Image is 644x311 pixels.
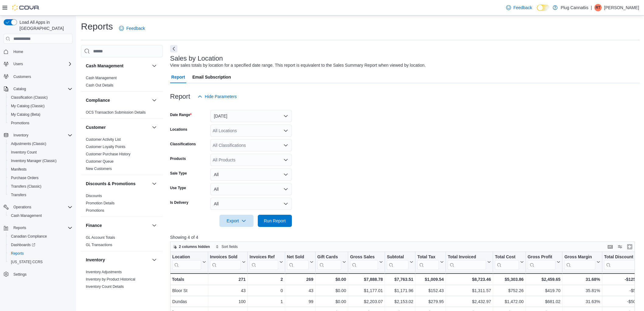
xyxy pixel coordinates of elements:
[1,203,75,211] button: Operations
[86,270,122,274] span: Inventory Adjustments
[1,85,75,93] button: Catalog
[86,97,110,103] h3: Compliance
[13,272,26,277] span: Settings
[86,181,135,187] h3: Discounts & Promotions
[9,140,72,147] span: Adjustments (Classic)
[11,158,57,163] span: Inventory Manager (Classic)
[350,254,378,270] div: Gross Sales
[170,55,223,62] h3: Sales by Location
[11,260,43,264] span: [US_STATE] CCRS
[6,182,75,191] button: Transfers (Classic)
[527,287,560,294] div: $419.70
[287,298,313,305] div: 99
[86,167,112,171] a: New Customers
[11,60,72,68] span: Users
[350,276,383,283] div: $7,888.78
[9,119,72,127] span: Promotions
[527,254,555,260] div: Gross Profit
[387,276,413,283] div: $7,763.51
[86,83,114,88] span: Cash Out Details
[86,194,102,198] a: Discounts
[86,83,114,87] a: Cash Out Details
[604,254,642,270] button: Total Discount
[13,225,26,230] span: Reports
[126,25,145,31] span: Feedback
[9,149,39,156] a: Inventory Count
[86,222,149,228] button: Finance
[11,224,29,231] button: Reports
[495,298,523,305] div: $1,472.00
[513,5,532,11] span: Feedback
[387,254,408,270] div: Subtotal
[210,168,292,181] button: All
[9,233,72,240] span: Canadian Compliance
[9,102,47,110] a: My Catalog (Classic)
[195,90,239,103] button: Hide Parameters
[495,254,519,260] div: Total Cost
[11,150,37,155] span: Inventory Count
[151,124,158,131] button: Customer
[591,4,592,11] p: |
[527,254,555,270] div: Gross Profit
[81,109,163,118] div: Compliance
[210,287,246,294] div: 43
[9,94,50,101] a: Classification (Classic)
[9,183,72,190] span: Transfers (Classic)
[86,137,121,142] span: Customer Activity List
[11,73,33,80] a: Customers
[495,254,523,270] button: Total Cost
[172,254,201,260] div: Location
[317,254,346,270] button: Gift Cards
[210,254,246,270] button: Invoices Sold
[151,256,158,263] button: Inventory
[86,243,112,247] a: GL Transactions
[6,93,75,102] button: Classification (Classic)
[9,212,44,219] a: Cash Management
[13,87,26,91] span: Catalog
[17,19,72,31] span: Load All Apps in [GEOGRAPHIC_DATA]
[86,145,125,149] a: Customer Loyalty Points
[604,287,642,294] div: -$5.05
[350,254,383,270] button: Gross Sales
[86,257,105,263] h3: Inventory
[258,215,292,227] button: Run Report
[317,287,346,294] div: $0.00
[350,254,378,260] div: Gross Sales
[192,71,231,83] span: Email Subscription
[9,258,45,266] a: [US_STATE] CCRS
[170,62,426,69] div: View sales totals by location for a specified date range. This report is equivalent to the Sales ...
[11,48,26,55] a: Home
[11,48,72,55] span: Home
[12,5,40,11] img: Cova
[86,277,135,281] a: Inventory by Product Historical
[151,97,158,104] button: Compliance
[210,254,241,270] div: Invoices Sold
[9,183,44,190] a: Transfers (Classic)
[4,45,72,295] nav: Complex example
[86,222,102,228] h3: Finance
[250,254,278,260] div: Invoices Ref
[86,144,125,149] span: Customer Loyalty Points
[172,298,206,305] div: Dundas
[6,148,75,157] button: Inventory Count
[11,203,34,211] button: Operations
[9,102,72,110] span: My Catalog (Classic)
[317,254,341,260] div: Gift Cards
[9,191,72,199] span: Transfers
[9,191,29,199] a: Transfers
[283,157,288,162] button: Open list of options
[13,49,23,54] span: Home
[448,254,491,270] button: Total Invoiced
[86,208,104,213] span: Promotions
[417,254,444,270] button: Total Tax
[86,76,117,80] span: Cash Management
[287,254,308,270] div: Net Sold
[537,5,550,11] input: Dark Mode
[594,4,602,11] div: Randy Tay
[6,102,75,110] button: My Catalog (Classic)
[604,4,639,11] p: [PERSON_NAME]
[350,298,383,305] div: $2,203.07
[1,224,75,232] button: Reports
[9,157,72,164] span: Inventory Manager (Classic)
